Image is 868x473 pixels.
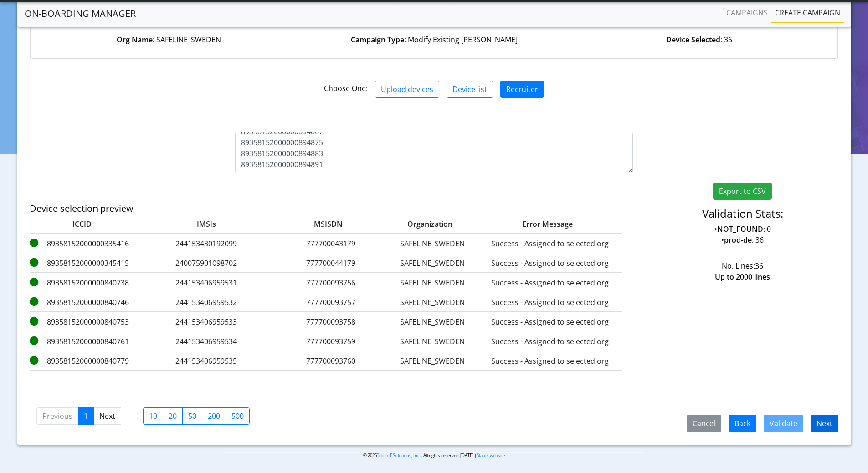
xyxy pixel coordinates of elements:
button: Validate [764,415,803,432]
strong: Device Selected [666,35,720,45]
label: Success - Assigned to selected org [482,258,618,269]
label: 777700044179 [278,258,383,269]
div: : 36 [567,34,832,45]
label: 240075901098702 [138,258,275,269]
label: 244153406959534 [138,336,275,347]
label: MSISDN [278,219,365,229]
label: SAFELINE_SWEDEN [387,316,478,327]
label: 777700093758 [278,316,383,327]
strong: Org Name [117,35,153,45]
label: 10 [143,407,163,425]
label: 200 [202,407,226,425]
label: 89358152000000840779 [30,356,134,366]
a: Telit IoT Solutions, Inc. [377,453,421,458]
strong: NOT_FOUND [717,224,763,234]
label: 777700093759 [278,336,383,347]
a: On-Boarding Manager [25,5,136,23]
button: Device list [447,81,493,98]
label: 89358152000000840753 [30,316,134,327]
button: Export to CSV [713,183,772,200]
strong: prod-de [724,235,752,245]
span: Choose One: [324,83,368,93]
label: SAFELINE_SWEDEN [387,277,478,288]
label: SAFELINE_SWEDEN [387,336,478,347]
label: Success - Assigned to selected org [482,356,618,366]
label: 244153406959532 [138,297,275,308]
button: Next [811,415,838,432]
label: 20 [163,407,183,425]
button: Upload devices [375,81,439,98]
label: 777700043179 [278,238,383,249]
h4: Validation Stats: [647,207,838,220]
label: 500 [226,407,250,425]
p: • : 0 [647,224,838,234]
a: Status website [477,453,505,458]
label: 89358152000000840738 [30,277,134,288]
label: ICCID [30,219,134,229]
div: No. Lines: [640,260,845,271]
a: Campaigns [723,4,771,22]
a: Create campaign [771,4,844,22]
label: 89358152000000840746 [30,297,134,308]
a: Next [93,407,121,425]
label: SAFELINE_SWEDEN [387,297,478,308]
span: 36 [755,261,763,271]
label: Success - Assigned to selected org [482,277,618,288]
strong: Campaign Type [351,35,404,45]
label: 89358152000000345415 [30,258,134,269]
label: Success - Assigned to selected org [482,316,618,327]
label: 244153406959533 [138,316,275,327]
p: • : 36 [647,234,838,245]
button: Cancel [687,415,721,432]
button: Recruiter [500,81,544,98]
label: Success - Assigned to selected org [482,336,618,347]
div: Up to 2000 lines [640,271,845,282]
label: Organization [369,219,460,229]
label: 50 [182,407,202,425]
label: 244153406959535 [138,356,275,366]
label: IMSIs [138,219,275,229]
p: © 2025 . All rights reserved.[DATE] | [224,452,644,459]
button: Back [729,415,756,432]
label: 244153406959531 [138,277,275,288]
label: SAFELINE_SWEDEN [387,356,478,366]
label: 89358152000000335416 [30,238,134,249]
label: 777700093757 [278,297,383,308]
h5: Device selection preview [30,203,569,214]
div: : SAFELINE_SWEDEN [36,34,301,45]
label: 777700093760 [278,356,383,366]
label: 777700093756 [278,277,383,288]
label: Success - Assigned to selected org [482,297,618,308]
label: Error Message [463,219,600,229]
div: : Modify Existing [PERSON_NAME] [301,34,566,45]
label: 244153430192099 [138,238,275,249]
label: SAFELINE_SWEDEN [387,238,478,249]
label: 89358152000000840761 [30,336,134,347]
label: SAFELINE_SWEDEN [387,258,478,269]
label: Success - Assigned to selected org [482,238,618,249]
a: 1 [78,407,94,425]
